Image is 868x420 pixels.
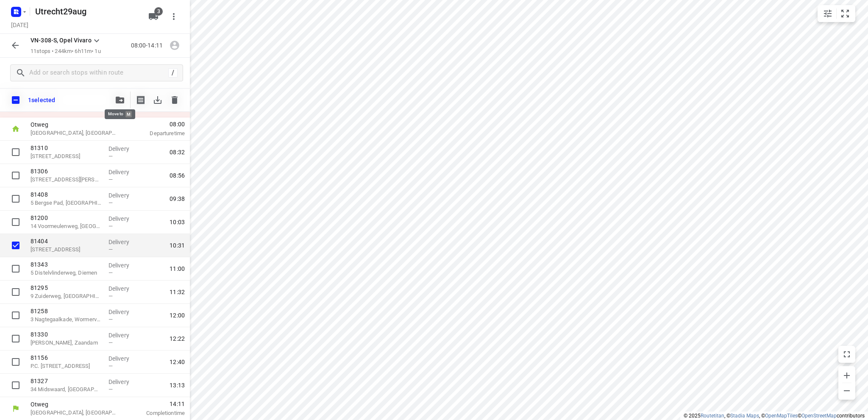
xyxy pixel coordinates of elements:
[31,292,102,300] p: 9 Zuiderweg, [GEOGRAPHIC_DATA]
[108,246,113,253] span: —
[730,413,759,419] a: Stadia Maps
[108,214,140,223] p: Delivery
[166,92,183,108] span: Delete stop
[765,413,798,419] a: OpenMapTiles
[108,293,113,299] span: —
[108,308,140,316] p: Delivery
[31,214,102,222] p: 81200
[166,41,183,49] span: Assign driver
[701,413,724,419] a: Routetitan
[170,218,185,226] span: 10:03
[31,362,102,370] p: P.C. Allstraat 17, Zaandam
[8,20,32,30] h5: Project date
[108,176,113,183] span: —
[31,353,102,362] p: 81156
[31,400,119,409] p: Otweg
[108,284,140,293] p: Delivery
[108,363,113,369] span: —
[818,5,855,22] div: small contained button group
[31,237,102,245] p: 81404
[170,381,185,389] span: 13:13
[170,334,185,343] span: 12:22
[108,378,140,386] p: Delivery
[170,195,185,203] span: 09:38
[31,385,102,394] p: 34 Midswaard, [GEOGRAPHIC_DATA]
[170,288,185,296] span: 11:32
[7,214,24,231] span: Select
[108,354,140,363] p: Delivery
[31,190,102,199] p: 81408
[31,307,102,315] p: 81258
[31,330,102,339] p: 81330
[108,238,140,246] p: Delivery
[170,148,185,156] span: 08:32
[31,339,102,347] p: [PERSON_NAME], Zaandam
[108,153,113,159] span: —
[31,315,102,324] p: 3 Nagtegaalkade, Wormerveer
[132,92,149,108] button: Print shipping label
[31,152,102,161] p: 13 Galjoenstraat, Utrecht
[31,260,102,269] p: 81343
[31,377,102,385] p: 81327
[837,5,854,22] button: Fit zoom
[108,223,113,229] span: —
[29,67,168,80] input: Add or search stops within route
[108,270,113,276] span: —
[7,144,24,161] span: Select
[31,129,119,137] p: [GEOGRAPHIC_DATA], [GEOGRAPHIC_DATA]
[7,307,24,324] span: Select
[108,331,140,339] p: Delivery
[108,339,113,346] span: —
[108,145,140,153] p: Delivery
[31,47,102,56] p: 11 stops • 244km • 6h11m • 1u
[28,97,55,103] p: 1 selected
[108,261,140,270] p: Delivery
[108,200,113,206] span: —
[31,175,102,184] p: 39 Louis Saalbornlaan, Utrecht
[7,284,24,300] span: Select
[129,400,185,408] span: 14:11
[31,245,102,254] p: 23 Rachmaninovstraat, Almere
[108,168,140,176] p: Delivery
[131,41,166,50] p: 08:00-14:11
[168,68,178,78] div: /
[7,260,24,277] span: Select
[31,199,102,207] p: 5 Bergse Pad, [GEOGRAPHIC_DATA]
[31,36,92,45] p: VN-308-S, Opel Vivaro
[145,8,162,25] button: 3
[129,409,185,417] p: Completion time
[7,190,24,207] span: Select
[108,386,113,392] span: —
[801,413,837,419] a: OpenStreetMap
[170,171,185,180] span: 08:56
[7,377,24,394] span: Select
[31,222,102,231] p: 14 Voormeulenweg, [GEOGRAPHIC_DATA]
[31,167,102,175] p: 81306
[684,413,865,419] li: © 2025 , © , © © contributors
[170,264,185,273] span: 11:00
[149,92,166,108] span: Download stops
[170,311,185,320] span: 12:00
[31,409,119,417] p: [GEOGRAPHIC_DATA], [GEOGRAPHIC_DATA]
[108,191,140,200] p: Delivery
[108,316,113,323] span: —
[31,144,102,152] p: 81310
[7,353,24,370] span: Select
[129,120,185,128] span: 08:00
[7,237,24,254] span: Select
[129,129,185,138] p: Departure time
[32,5,142,18] h5: Utrecht29aug
[31,269,102,277] p: 5 Distelvlinderweg, Diemen
[7,167,24,184] span: Select
[31,120,119,129] p: Otweg
[170,358,185,366] span: 12:40
[154,7,163,16] span: 3
[7,330,24,347] span: Select
[170,241,185,250] span: 10:31
[165,8,182,25] button: More
[31,284,102,292] p: 81295
[819,5,836,22] button: Map settings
